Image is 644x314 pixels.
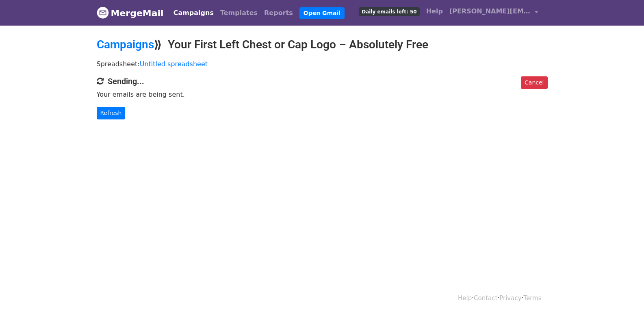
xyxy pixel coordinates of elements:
[359,7,419,16] span: Daily emails left: 50
[423,3,446,19] a: Help
[499,295,521,302] a: Privacy
[97,76,548,86] h4: Sending...
[97,38,154,51] a: Campaigns
[523,295,541,302] a: Terms
[97,6,109,19] img: MergeMail logo
[458,295,472,302] a: Help
[97,90,548,99] p: Your emails are being sent.
[97,107,126,119] a: Refresh
[170,5,217,21] a: Campaigns
[97,60,548,68] p: Spreadsheet:
[356,3,423,19] a: Daily emails left: 50
[140,60,208,68] a: Untitled spreadsheet
[474,295,497,302] a: Contact
[217,5,261,21] a: Templates
[261,5,296,21] a: Reports
[446,3,541,22] a: [PERSON_NAME][EMAIL_ADDRESS][DOMAIN_NAME]
[299,7,345,19] a: Open Gmail
[97,4,164,22] a: MergeMail
[97,38,548,52] h2: ⟫ Your First Left Chest or Cap Logo – Absolutely Free
[449,6,531,16] span: [PERSON_NAME][EMAIL_ADDRESS][DOMAIN_NAME]
[521,76,547,89] a: Cancel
